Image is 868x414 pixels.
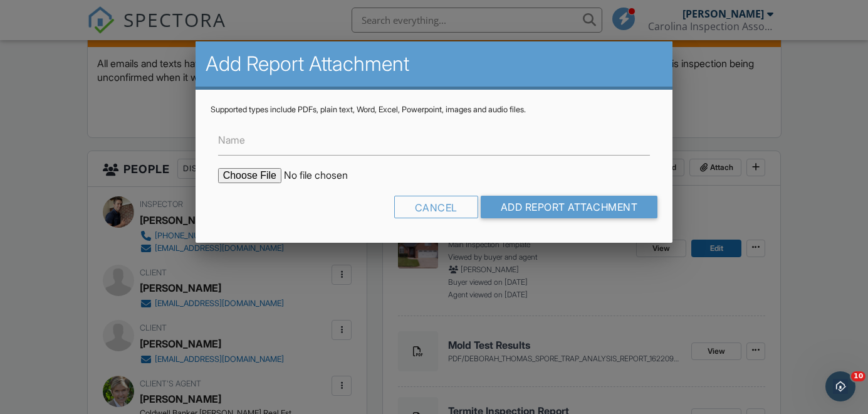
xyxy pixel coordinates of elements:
div: Supported types include PDFs, plain text, Word, Excel, Powerpoint, images and audio files. [211,105,658,115]
span: 10 [851,371,865,381]
input: Add Report Attachment [481,196,658,218]
iframe: Intercom live chat [825,371,855,401]
label: Name [218,133,245,147]
h2: Add Report Attachment [206,51,663,77]
div: Cancel [394,196,478,218]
